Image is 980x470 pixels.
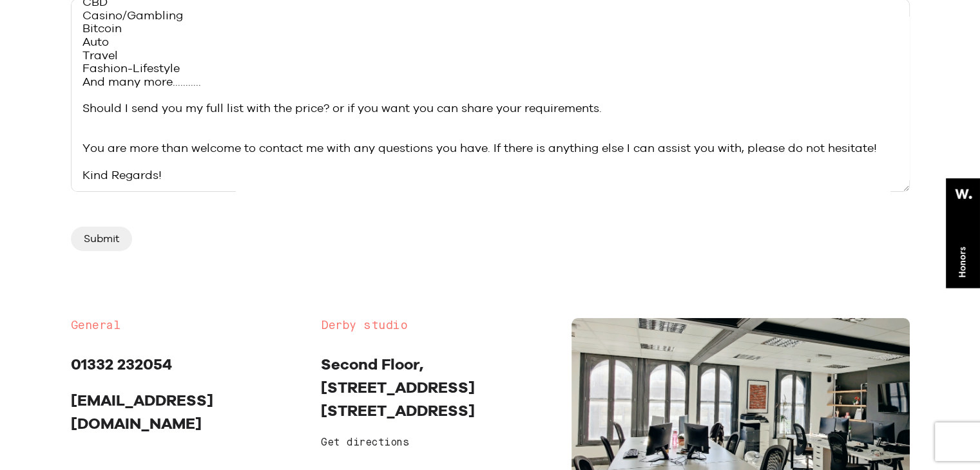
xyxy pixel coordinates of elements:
[321,353,552,422] p: Second Floor, [STREET_ADDRESS] [STREET_ADDRESS]
[71,391,213,433] a: [EMAIL_ADDRESS][DOMAIN_NAME]
[71,227,132,251] input: Submit
[321,318,552,334] h2: Derby studio
[321,438,408,448] a: Get directions
[71,318,302,334] h2: General
[71,355,172,373] a: 01332 232054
